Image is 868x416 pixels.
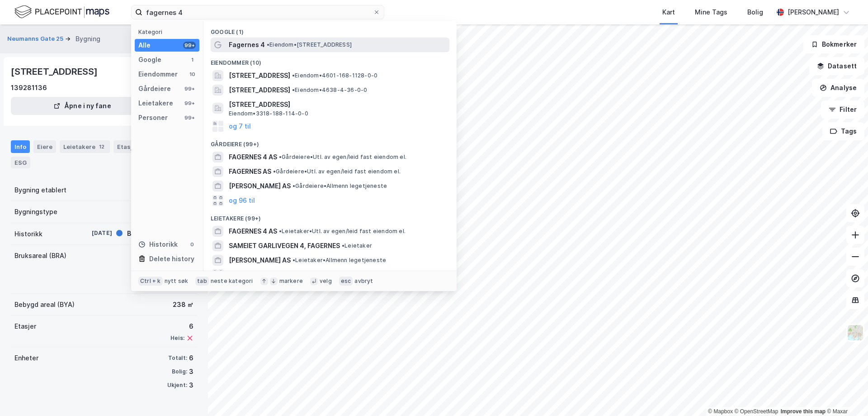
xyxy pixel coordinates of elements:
div: 139281136 [11,82,47,93]
div: Leietakere [138,98,173,109]
a: Improve this map [781,408,826,415]
div: Bygning [75,33,100,44]
span: Gårdeiere • Allmenn legetjeneste [292,182,387,190]
span: • [273,168,276,175]
div: 0 [189,241,196,248]
button: Datasett [809,57,864,75]
span: [PERSON_NAME] AS [229,181,291,191]
div: 3 [189,380,193,391]
span: [PERSON_NAME] AS [229,255,291,266]
button: og 96 til [229,269,255,280]
span: Eiendom • 3318-188-114-0-0 [229,110,308,117]
div: Eiendommer (10) [203,52,457,68]
span: • [292,182,295,189]
button: Filter [821,100,864,119]
span: • [292,86,295,93]
span: FAGERNES AS [229,166,271,177]
span: [STREET_ADDRESS] [229,99,446,110]
div: Bygning etablert [14,185,66,196]
button: Bokmerker [803,35,864,53]
div: 10 [189,71,196,78]
span: Gårdeiere • Utl. av egen/leid fast eiendom el. [273,168,401,175]
div: [PERSON_NAME] [788,7,839,18]
span: SAMEIET GARLIVEGEN 4, FAGERNES [229,240,340,251]
div: 99+ [183,114,196,121]
div: Gårdeiere [138,83,171,94]
button: og 7 til [229,121,251,132]
span: • [292,72,295,79]
div: nytt søk [165,277,189,285]
div: Mine Tags [695,7,727,18]
span: • [279,228,282,234]
div: Etasjer [14,321,36,332]
button: Åpne i ny fane [11,97,154,115]
div: [STREET_ADDRESS] [11,64,99,79]
div: Alle [138,40,151,51]
div: Bebygd areal (BYA) [14,299,75,310]
span: Gårdeiere • Utl. av egen/leid fast eiendom el. [279,153,406,161]
div: tab [195,277,209,286]
iframe: Chat Widget [823,373,868,416]
div: velg [320,277,332,285]
div: 1 [189,56,196,63]
div: Bruksareal (BRA) [14,250,66,261]
div: markere [279,277,303,285]
div: Bygning er tatt i bruk [127,228,193,239]
span: Leietaker • Allmenn legetjeneste [292,257,386,264]
span: • [342,242,344,249]
span: Leietaker [342,242,372,249]
div: Ctrl + k [138,277,163,286]
div: Leietakere (99+) [203,208,457,224]
div: Delete history [149,253,194,264]
span: [STREET_ADDRESS] [229,85,290,96]
div: Google (1) [203,21,457,38]
div: [DATE] [76,229,112,237]
button: Analyse [812,79,864,97]
div: 99+ [183,85,196,92]
img: Z [847,324,864,341]
div: avbryt [354,277,373,285]
div: Eiere [33,140,56,153]
div: neste kategori [211,277,253,285]
div: Kontrollprogram for chat [823,373,868,416]
button: Neumanns Gate 25 [7,34,65,43]
div: Kategori [138,29,199,35]
div: 6 [170,321,193,332]
div: Info [11,140,30,153]
div: Historikk [138,239,178,250]
span: FAGERNES 4 AS [229,226,277,237]
div: 3 [189,366,193,377]
div: Ukjent: [167,382,187,389]
span: Fagernes 4 [229,39,265,50]
div: Eiendommer [138,69,178,80]
div: Leietakere [60,140,110,153]
div: ESG [11,157,30,168]
span: • [292,257,295,263]
img: logo.f888ab2527a4732fd821a326f86c7f29.svg [14,4,109,20]
div: 99+ [183,100,196,107]
button: Tags [822,122,864,140]
a: Mapbox [708,408,733,415]
button: og 96 til [229,195,255,206]
div: Bolig [747,7,763,18]
div: Enheter [14,353,38,363]
div: Etasjer og enheter [117,143,173,151]
div: Heis: [170,335,184,342]
a: OpenStreetMap [735,408,778,415]
div: Bygningstype [14,206,57,217]
span: [STREET_ADDRESS] [229,70,290,81]
div: Totalt: [168,354,187,362]
span: Eiendom • 4638-4-36-0-0 [292,86,367,94]
input: Søk på adresse, matrikkel, gårdeiere, leietakere eller personer [142,5,373,19]
div: Historikk [14,229,42,239]
div: 99+ [183,42,196,49]
div: Bolig: [172,368,187,375]
div: Gårdeiere (99+) [203,134,457,150]
div: 6 [189,353,193,363]
span: FAGERNES 4 AS [229,152,277,163]
div: Personer [138,112,168,123]
div: Google [138,54,161,65]
span: Eiendom • [STREET_ADDRESS] [267,41,352,48]
div: Kart [662,7,675,18]
span: Leietaker • Utl. av egen/leid fast eiendom el. [279,228,406,235]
